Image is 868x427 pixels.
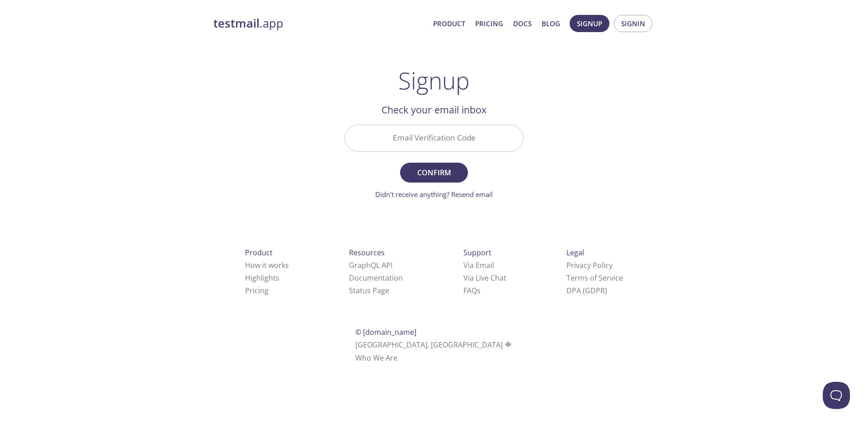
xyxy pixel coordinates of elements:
button: Signup [570,15,609,32]
span: Confirm [410,166,458,179]
a: Pricing [475,18,503,29]
a: Pricing [245,286,269,296]
a: Status Page [349,286,389,296]
span: [GEOGRAPHIC_DATA], [GEOGRAPHIC_DATA] [355,340,513,350]
a: Docs [513,18,532,29]
a: Highlights [245,273,279,283]
a: Didn't receive anything? Resend email [375,190,493,199]
button: Signin [614,15,652,32]
a: Who We Are [355,353,397,363]
a: How it works [245,260,289,270]
strong: testmail [213,15,259,31]
span: s [477,286,481,296]
span: Support [463,248,491,258]
h1: Signup [398,67,470,94]
span: Legal [566,248,584,258]
span: Signin [621,18,645,29]
button: Confirm [400,163,468,183]
a: Via Email [463,260,494,270]
a: Via Live Chat [463,273,506,283]
a: Privacy Policy [566,260,613,270]
a: GraphQL API [349,260,392,270]
a: Blog [542,18,560,29]
iframe: Help Scout Beacon - Open [823,382,850,409]
span: Product [245,248,273,258]
span: Resources [349,248,385,258]
span: Signup [577,18,602,29]
a: testmail.app [213,16,426,31]
h2: Check your email inbox [344,102,524,117]
a: Terms of Service [566,273,623,283]
a: Product [433,18,465,29]
span: © [DOMAIN_NAME] [355,327,416,337]
a: DPA (GDPR) [566,286,607,296]
a: Documentation [349,273,403,283]
a: FAQ [463,286,481,296]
